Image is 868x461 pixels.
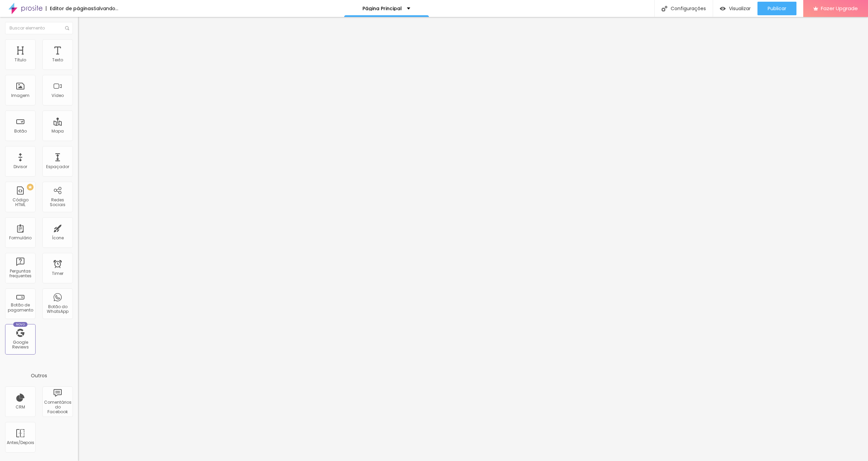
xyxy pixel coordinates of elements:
div: Título [15,58,26,62]
div: Espaçador [46,164,69,169]
div: Google Reviews [7,340,34,350]
iframe: Editor [78,17,868,461]
input: Buscar elemento [5,22,73,34]
button: Publicar [757,2,796,15]
div: Perguntas frequentes [7,269,34,279]
span: Visualizar [729,6,751,11]
div: Botão [14,129,27,134]
div: Código HTML [7,198,34,207]
div: Antes/Depois [7,440,34,445]
div: Timer [52,271,63,276]
div: Divisor [14,164,27,169]
div: CRM [16,405,25,409]
div: Botão do WhatsApp [44,304,71,314]
span: Publicar [768,6,786,11]
img: view-1.svg [720,6,726,12]
div: Novo [13,322,28,327]
div: Redes Sociais [44,198,71,207]
div: Salvando... [94,6,118,11]
button: Visualizar [713,2,757,15]
div: Editor de páginas [46,6,94,11]
img: Icone [65,26,69,30]
span: Fazer Upgrade [821,5,858,11]
div: Imagem [11,93,29,98]
div: Mapa [52,129,64,134]
div: Ícone [52,236,64,240]
div: Texto [52,58,63,62]
img: Icone [662,6,667,12]
div: Vídeo [52,93,64,98]
div: Formulário [9,236,32,240]
div: Comentários do Facebook [44,400,71,415]
p: Página Principal [362,6,402,11]
div: Botão de pagamento [7,303,34,313]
